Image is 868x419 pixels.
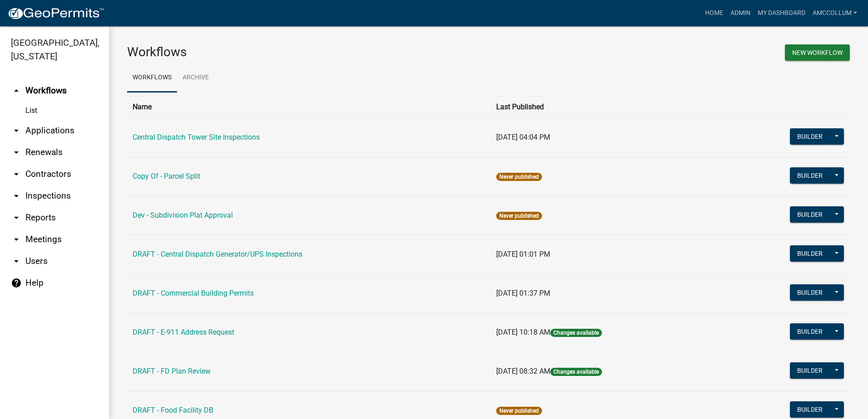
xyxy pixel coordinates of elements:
i: arrow_drop_down [11,125,22,136]
a: Dev - Subdivision Plat Approval [133,211,233,219]
span: Never published [496,173,542,181]
i: arrow_drop_down [11,147,22,158]
button: Builder [790,128,830,145]
h3: Workflows [127,44,482,60]
span: [DATE] 10:18 AM [496,328,550,336]
a: DRAFT - Central Dispatch Generator/UPS Inspections [133,250,302,258]
a: amccollum [809,5,861,22]
button: Builder [790,245,830,262]
span: [DATE] 08:32 AM [496,367,550,375]
span: [DATE] 01:01 PM [496,250,550,258]
i: help [11,278,22,288]
button: Builder [790,167,830,184]
button: Builder [790,284,830,301]
a: DRAFT - E-911 Address Request [133,328,234,336]
button: Builder [790,401,830,418]
a: Copy Of - Parcel Split [133,172,200,180]
i: arrow_drop_down [11,190,22,201]
a: Admin [727,5,754,22]
a: DRAFT - Commercial Building Permits [133,289,254,297]
a: DRAFT - Food Facility DB [133,406,213,414]
i: arrow_drop_down [11,234,22,245]
a: Workflows [127,63,177,93]
th: Name [127,96,491,118]
button: Builder [790,323,830,340]
a: Central Dispatch Tower Site Inspections [133,133,260,141]
span: Changes available [550,329,602,337]
span: [DATE] 04:04 PM [496,133,550,141]
button: New Workflow [785,44,850,61]
i: arrow_drop_down [11,169,22,180]
i: arrow_drop_up [11,85,22,96]
button: Builder [790,362,830,379]
i: arrow_drop_down [11,212,22,223]
button: Builder [790,206,830,223]
i: arrow_drop_down [11,256,22,267]
span: Changes available [550,368,602,376]
a: Archive [177,63,214,93]
span: Never published [496,212,542,220]
a: DRAFT - FD Plan Review [133,367,211,375]
th: Last Published [491,96,720,118]
a: Home [701,5,727,22]
span: [DATE] 01:37 PM [496,289,550,297]
span: Never published [496,407,542,415]
a: My Dashboard [754,5,809,22]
